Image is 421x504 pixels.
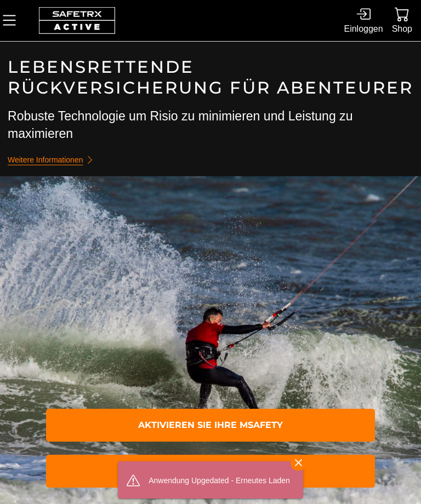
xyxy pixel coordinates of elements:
a: Jetzt einkaufen [46,455,375,488]
span: Jetzt einkaufen [55,457,366,485]
div: Einloggen [344,21,383,36]
span: Weitere Informationen [8,153,83,166]
div: Anwendung Upgedated - Erneutes Laden [149,471,290,490]
a: Weitere Informationen [8,151,98,169]
a: Aktivieren Sie Ihre MSafety [46,409,375,442]
h3: Robuste Technologie um Risio zu minimieren und Leistung zu maximieren [8,107,413,143]
div: Shop [392,21,412,36]
h1: Lebensrettende Rückversicherung für Abenteurer [8,56,413,99]
span: Aktivieren Sie Ihre MSafety [55,411,366,439]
